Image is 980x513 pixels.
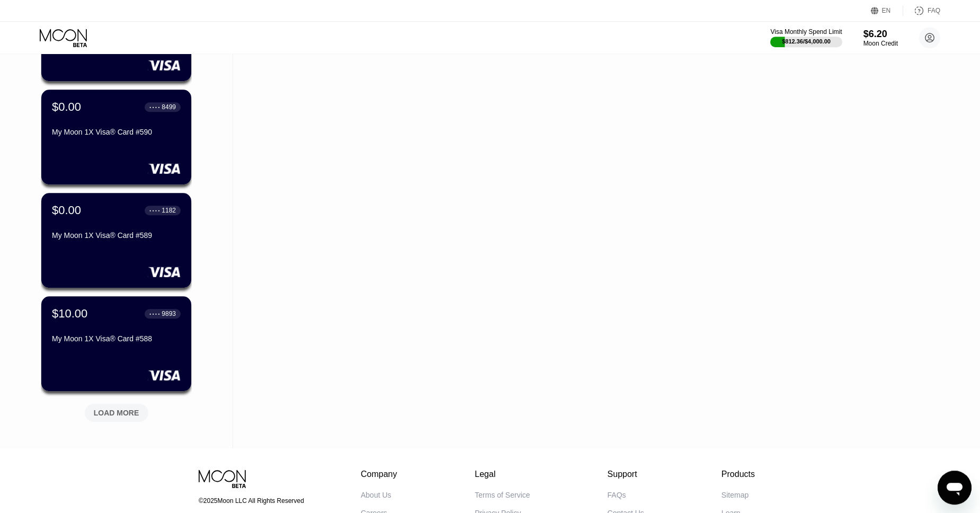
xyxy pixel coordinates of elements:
[863,29,898,47] div: $6.20Moon Credit
[608,491,626,499] div: FAQs
[721,491,749,499] div: Sitemap
[52,231,181,240] div: My Moon 1X Visa® Card #589
[52,128,181,136] div: My Moon 1X Visa® Card #590
[863,40,898,47] div: Moon Credit
[52,307,87,321] div: $10.00
[903,5,940,16] div: FAQ
[149,105,160,109] div: ● ● ● ●
[94,408,139,418] div: LOAD MORE
[770,28,842,36] div: Visa Monthly Spend Limit
[608,470,644,479] div: Support
[162,207,176,214] div: 1182
[361,491,391,499] div: About Us
[863,29,898,40] div: $6.20
[41,90,191,184] div: $0.00● ● ● ●8499My Moon 1X Visa® Card #590
[199,497,313,505] div: © 2025 Moon LLC All Rights Reserved
[149,312,160,315] div: ● ● ● ●
[938,471,972,505] iframe: Button to launch messaging window
[475,470,530,479] div: Legal
[162,310,176,317] div: 9893
[361,470,397,479] div: Company
[149,209,160,212] div: ● ● ● ●
[882,7,891,14] div: EN
[782,38,831,45] div: $812.36 / $4,000.00
[871,5,903,16] div: EN
[52,334,181,343] div: My Moon 1X Visa® Card #588
[162,103,176,111] div: 8499
[770,28,842,47] div: Visa Monthly Spend Limit$812.36/$4,000.00
[77,400,156,422] div: LOAD MORE
[475,491,530,499] div: Terms of Service
[52,204,81,217] div: $0.00
[52,100,81,114] div: $0.00
[721,470,755,479] div: Products
[41,193,191,288] div: $0.00● ● ● ●1182My Moon 1X Visa® Card #589
[41,296,191,391] div: $10.00● ● ● ●9893My Moon 1X Visa® Card #588
[928,7,940,14] div: FAQ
